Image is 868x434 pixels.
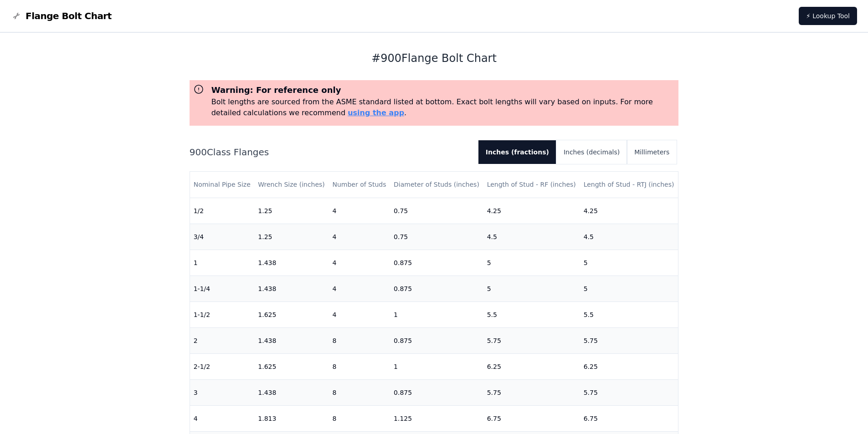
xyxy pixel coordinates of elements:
[329,250,390,276] td: 4
[329,405,390,431] td: 8
[348,108,404,117] a: using the app
[483,224,580,250] td: 4.5
[254,301,329,327] td: 1.625
[254,327,329,353] td: 1.438
[254,353,329,379] td: 1.625
[390,353,483,379] td: 1
[390,198,483,224] td: 0.75
[190,327,255,353] td: 2
[580,301,678,327] td: 5.5
[254,379,329,405] td: 1.438
[483,301,580,327] td: 5.5
[580,198,678,224] td: 4.25
[483,250,580,276] td: 5
[390,224,483,250] td: 0.75
[190,172,255,198] th: Nominal Pipe Size
[329,198,390,224] td: 4
[329,172,390,198] th: Number of Studs
[390,301,483,327] td: 1
[483,379,580,405] td: 5.75
[580,353,678,379] td: 6.25
[627,140,677,164] button: Millimeters
[190,198,255,224] td: 1/2
[211,84,675,97] h3: Warning: For reference only
[190,379,255,405] td: 3
[580,276,678,301] td: 5
[580,224,678,250] td: 4.5
[329,327,390,353] td: 8
[190,405,255,431] td: 4
[190,250,255,276] td: 1
[190,301,255,327] td: 1-1/2
[390,276,483,301] td: 0.875
[556,140,627,164] button: Inches (decimals)
[390,327,483,353] td: 0.875
[580,379,678,405] td: 5.75
[580,250,678,276] td: 5
[254,276,329,301] td: 1.438
[580,172,678,198] th: Length of Stud - RTJ (inches)
[329,224,390,250] td: 4
[11,10,22,21] img: Flange Bolt Chart Logo
[483,198,580,224] td: 4.25
[329,379,390,405] td: 8
[390,172,483,198] th: Diameter of Studs (inches)
[483,276,580,301] td: 5
[254,172,329,198] th: Wrench Size (inches)
[483,353,580,379] td: 6.25
[329,353,390,379] td: 8
[11,10,112,22] a: Flange Bolt Chart LogoFlange Bolt Chart
[26,10,112,22] span: Flange Bolt Chart
[580,327,678,353] td: 5.75
[580,405,678,431] td: 6.75
[254,224,329,250] td: 1.25
[329,301,390,327] td: 4
[390,405,483,431] td: 1.125
[329,276,390,301] td: 4
[483,405,580,431] td: 6.75
[390,250,483,276] td: 0.875
[190,224,255,250] td: 3/4
[211,97,675,118] p: Bolt lengths are sourced from the ASME standard listed at bottom. Exact bolt lengths will vary ba...
[190,51,679,66] h1: # 900 Flange Bolt Chart
[478,140,556,164] button: Inches (fractions)
[190,353,255,379] td: 2-1/2
[254,198,329,224] td: 1.25
[254,250,329,276] td: 1.438
[390,379,483,405] td: 0.875
[190,146,471,158] h2: 900 Class Flanges
[483,327,580,353] td: 5.75
[799,7,857,25] a: ⚡ Lookup Tool
[483,172,580,198] th: Length of Stud - RF (inches)
[254,405,329,431] td: 1.813
[190,276,255,301] td: 1-1/4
